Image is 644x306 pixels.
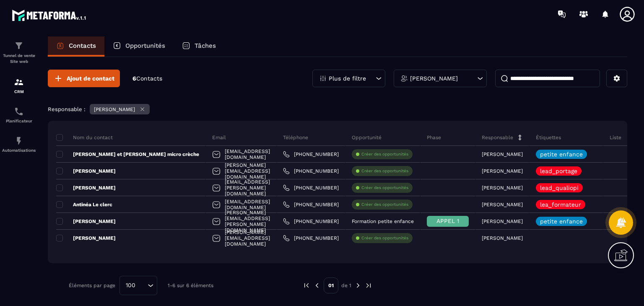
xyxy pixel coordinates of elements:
a: [PHONE_NUMBER] [283,168,339,174]
img: formation [14,41,24,51]
p: 01 [324,277,338,293]
p: 6 [132,75,162,83]
button: Ajout de contact [48,70,120,87]
p: 1-6 sur 6 éléments [168,283,213,288]
img: next [365,282,372,289]
p: Créer des opportunités [361,202,408,207]
img: next [354,282,362,289]
span: Contacts [136,75,162,82]
p: Formation petite enfance [352,218,414,224]
a: [PHONE_NUMBER] [283,218,339,225]
p: Tunnel de vente Site web [2,53,36,65]
p: lea_formateur [540,202,581,207]
p: [PERSON_NAME] [482,218,523,224]
p: de 1 [341,282,351,289]
p: Opportunité [352,134,382,141]
p: [PERSON_NAME] [56,235,116,241]
p: Automatisations [2,148,36,153]
a: Tâches [174,36,224,57]
p: Créer des opportunités [361,235,408,241]
p: Tâches [195,42,216,49]
p: [PERSON_NAME] [482,151,523,157]
p: Liste [610,134,621,141]
p: Nom du contact [56,134,113,141]
a: Contacts [48,36,104,57]
a: formationformationTunnel de vente Site web [2,34,36,71]
input: Search for option [138,281,145,290]
p: Antinéa Le clerc [56,201,112,208]
p: Créer des opportunités [361,185,408,191]
a: [PHONE_NUMBER] [283,201,339,208]
p: Opportunités [125,42,165,49]
img: prev [303,282,310,289]
span: Ajout de contact [67,74,114,83]
span: 100 [123,281,138,290]
img: formation [14,77,24,87]
p: [PERSON_NAME] [410,75,458,81]
p: petite enfance [540,151,583,157]
p: Éléments par page [69,283,115,288]
p: Étiquettes [536,134,561,141]
img: scheduler [14,106,24,117]
p: lead_qualiopi [540,185,579,191]
p: Responsable [482,134,513,141]
p: Créer des opportunités [361,168,408,174]
p: Phase [427,134,441,141]
p: CRM [2,89,36,94]
a: Opportunités [104,36,174,57]
a: [PHONE_NUMBER] [283,235,339,241]
p: [PERSON_NAME] [56,218,116,225]
p: Créer des opportunités [361,151,408,157]
p: [PERSON_NAME] [94,106,135,112]
p: [PERSON_NAME] [482,235,523,241]
p: petite enfance [540,218,583,224]
p: [PERSON_NAME] [56,184,116,191]
img: prev [313,282,321,289]
a: [PHONE_NUMBER] [283,151,339,158]
p: [PERSON_NAME] [482,168,523,174]
a: formationformationCRM [2,71,36,100]
a: automationsautomationsAutomatisations [2,130,36,159]
p: [PERSON_NAME] et [PERSON_NAME] micro crèche [56,151,199,158]
a: schedulerschedulerPlanificateur [2,100,36,130]
p: Téléphone [283,134,308,141]
img: logo [12,8,87,23]
span: APPEL 1 [436,218,459,224]
p: Email [212,134,226,141]
p: lead_portage [540,168,577,174]
p: Responsable : [48,106,86,112]
a: [PHONE_NUMBER] [283,184,339,191]
p: Plus de filtre [329,75,366,81]
p: Planificateur [2,119,36,123]
img: automations [14,136,24,146]
p: Contacts [69,42,96,49]
p: [PERSON_NAME] [482,202,523,207]
p: [PERSON_NAME] [482,185,523,191]
p: [PERSON_NAME] [56,168,116,174]
div: Search for option [119,276,157,295]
